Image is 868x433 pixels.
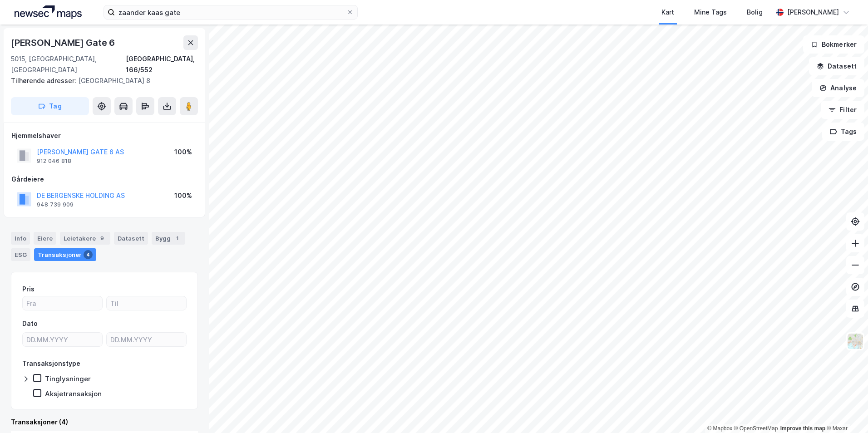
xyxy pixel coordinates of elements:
[34,248,96,261] div: Transaksjoner
[173,234,182,243] div: 1
[115,5,346,19] input: Søk på adresse, matrikkel, gårdeiere, leietakere eller personer
[803,35,864,54] button: Bokmerker
[22,358,80,369] div: Transaksjonstype
[152,232,185,245] div: Bygg
[11,417,198,428] div: Transaksjoner (4)
[107,296,186,310] input: Til
[37,201,74,208] div: 948 739 909
[174,190,192,201] div: 100%
[126,54,198,75] div: [GEOGRAPHIC_DATA], 166/552
[11,97,89,115] button: Tag
[60,232,110,245] div: Leietakere
[45,389,102,398] div: Aksjetransaksjon
[45,374,91,383] div: Tinglysninger
[11,75,191,86] div: [GEOGRAPHIC_DATA] 8
[84,250,93,259] div: 4
[11,54,126,75] div: 5015, [GEOGRAPHIC_DATA], [GEOGRAPHIC_DATA]
[11,232,30,245] div: Info
[707,425,732,432] a: Mapbox
[37,157,71,165] div: 912 046 818
[11,174,197,185] div: Gårdeiere
[694,7,727,18] div: Mine Tags
[847,333,864,350] img: Z
[822,123,864,141] button: Tags
[23,296,102,310] input: Fra
[107,333,186,346] input: DD.MM.YYYY
[11,77,78,84] span: Tilhørende adresser:
[821,101,864,119] button: Filter
[98,234,107,243] div: 9
[812,79,864,97] button: Analyse
[747,7,763,18] div: Bolig
[780,425,825,432] a: Improve this map
[114,232,148,245] div: Datasett
[661,7,674,18] div: Kart
[34,232,56,245] div: Eiere
[23,333,102,346] input: DD.MM.YYYY
[809,57,864,75] button: Datasett
[22,284,35,295] div: Pris
[823,389,868,433] iframe: Chat Widget
[22,318,38,329] div: Dato
[787,7,839,18] div: [PERSON_NAME]
[734,425,778,432] a: OpenStreetMap
[15,5,82,19] img: logo.a4113a55bc3d86da70a041830d287a7e.svg
[174,147,192,157] div: 100%
[11,130,197,141] div: Hjemmelshaver
[11,35,117,50] div: [PERSON_NAME] Gate 6
[823,389,868,433] div: Kontrollprogram for chat
[11,248,30,261] div: ESG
